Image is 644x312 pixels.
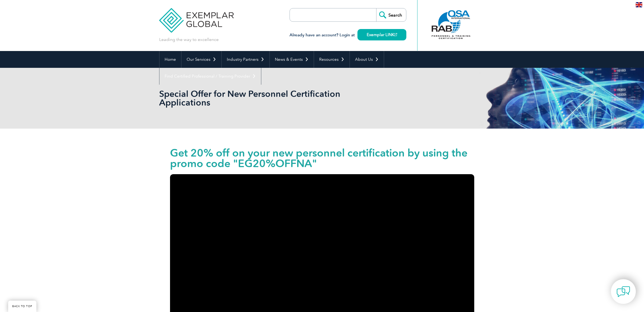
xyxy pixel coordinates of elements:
[270,51,314,68] a: News & Events
[170,148,474,169] h1: Get 20% off on your new personnel certification by using the promo code "EG20%OFFNA"
[222,51,269,68] a: Industry Partners
[376,8,406,21] input: Search
[357,29,406,40] a: Exemplar LINK
[394,33,397,36] img: open_square.png
[8,301,36,312] a: BACK TO TOP
[314,51,350,68] a: Resources
[636,2,642,7] img: en
[159,68,261,85] a: Find Certified Professional / Training Provider
[290,32,406,39] h3: Already have an account? Login at
[617,285,630,298] img: contact-chat.png
[181,51,221,68] a: Our Services
[350,51,384,68] a: About Us
[159,90,387,107] h2: Special Offer for New Personnel Certification Applications
[159,37,219,43] p: Leading the way to excellence
[159,51,181,68] a: Home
